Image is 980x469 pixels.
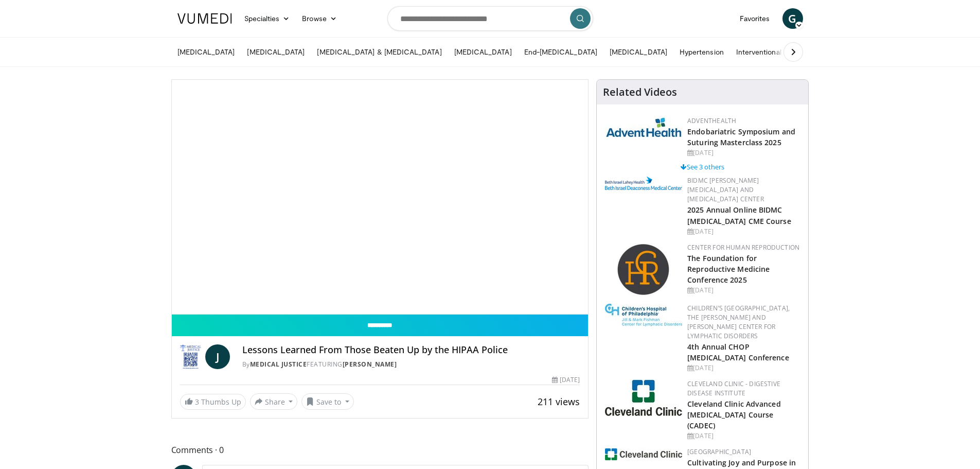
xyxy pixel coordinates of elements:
[238,8,296,29] a: Specialties
[617,243,671,297] img: c058e059-5986-4522-8e32-16b7599f4943.png.150x105_q85_autocrop_double_scale_upscale_version-0.2.png
[605,379,682,416] img: 26c3db21-1732-4825-9e63-fd6a0021a399.jpg.150x105_q85_autocrop_double_scale_upscale_version-0.2.jpg
[687,176,764,203] a: BIDMC [PERSON_NAME][MEDICAL_DATA] and [MEDICAL_DATA] Center
[687,243,799,252] a: Center for Human Reproduction
[687,431,800,441] div: [DATE]
[605,116,682,137] img: 5c3c682d-da39-4b33-93a5-b3fb6ba9580b.jpg.150x105_q85_autocrop_double_scale_upscale_version-0.2.jpg
[171,42,241,62] a: [MEDICAL_DATA]
[687,342,789,362] a: 4th Annual CHOP [MEDICAL_DATA] Conference
[605,177,682,190] img: c96b19ec-a48b-46a9-9095-935f19585444.png.150x105_q85_autocrop_double_scale_upscale_version-0.2.png
[552,375,580,385] div: [DATE]
[730,42,828,62] a: Interventional Nephrology
[603,86,677,98] h4: Related Videos
[177,13,232,24] img: VuMedi Logo
[387,6,593,31] input: Search topics, interventions
[242,360,580,369] div: By FEATURING
[250,393,298,410] button: Share
[687,447,751,456] a: [GEOGRAPHIC_DATA]
[687,253,770,285] a: The Foundation for Reproductive Medicine Conference 2025
[241,42,311,62] a: [MEDICAL_DATA]
[538,395,580,408] span: 211 views
[205,344,230,369] a: J
[782,8,803,29] a: G
[180,344,201,369] img: Medical Justice
[518,42,603,62] a: End-[MEDICAL_DATA]
[343,360,397,369] a: [PERSON_NAME]
[301,393,354,410] button: Save to
[180,394,246,410] a: 3 Thumbs Up
[673,42,730,62] a: Hypertension
[687,148,800,158] div: [DATE]
[687,304,790,340] a: Children’s [GEOGRAPHIC_DATA], The [PERSON_NAME] and [PERSON_NAME] Center for Lymphatic Disorders
[681,162,724,171] a: See 3 others
[605,304,682,326] img: ffa5faa8-5a43-44fb-9bed-3795f4b5ac57.jpg.150x105_q85_autocrop_double_scale_upscale_version-0.2.jpg
[687,116,736,125] a: AdventHealth
[734,8,776,29] a: Favorites
[687,127,795,147] a: Endobariatric Symposium and Suturing Masterclass 2025
[687,399,781,430] a: Cleveland Clinic Advanced [MEDICAL_DATA] Course (CADEC)
[172,80,589,315] video-js: Video Player
[250,360,307,369] a: Medical Justice
[171,443,589,457] span: Comments 0
[448,42,518,62] a: [MEDICAL_DATA]
[195,397,199,407] span: 3
[242,344,580,356] h4: Lessons Learned From Those Beaten Up by the HIPAA Police
[605,448,682,460] img: 1ef99228-8384-4f7a-af87-49a18d542794.png.150x105_q85_autocrop_double_scale_upscale_version-0.2.jpg
[603,42,673,62] a: [MEDICAL_DATA]
[296,8,343,29] a: Browse
[687,205,791,225] a: 2025 Annual Online BIDMC [MEDICAL_DATA] CME Course
[687,227,800,236] div: [DATE]
[687,363,800,373] div: [DATE]
[687,286,800,295] div: [DATE]
[687,379,780,397] a: Cleveland Clinic - Digestive Disease Institute
[311,42,448,62] a: [MEDICAL_DATA] & [MEDICAL_DATA]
